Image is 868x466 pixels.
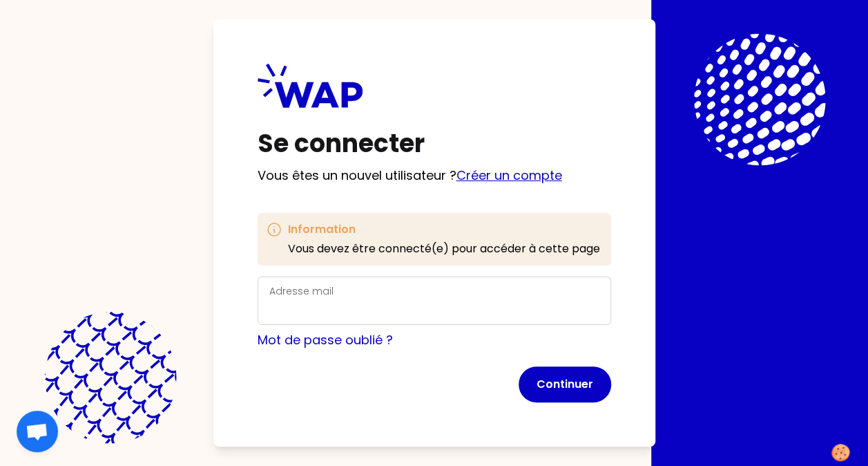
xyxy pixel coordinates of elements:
[269,284,334,298] label: Adresse mail
[288,241,600,257] p: Vous devez être connecté(e) pour accéder à cette page
[258,166,611,185] p: Vous êtes un nouvel utilisateur ?
[519,366,611,402] button: Continuer
[456,167,562,184] a: Créer un compte
[258,130,611,158] h1: Se connecter
[17,411,58,452] div: Ouvrir le chat
[288,221,600,238] h3: Information
[258,331,393,348] a: Mot de passe oublié ?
